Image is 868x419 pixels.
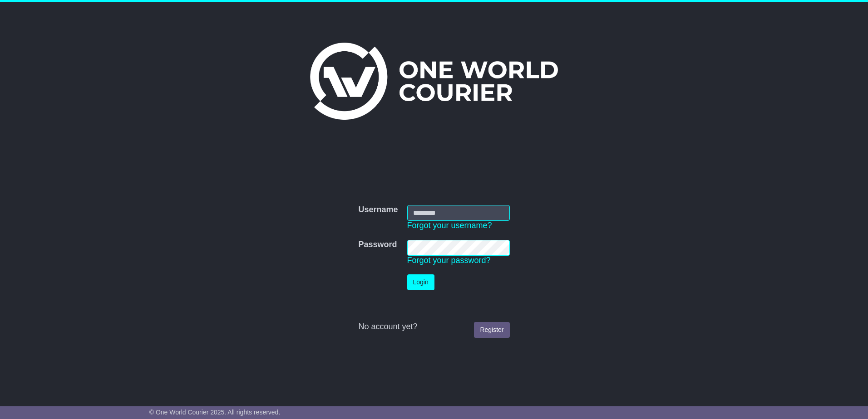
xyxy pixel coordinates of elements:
label: Username [358,205,398,215]
a: Forgot your username? [407,221,492,230]
div: No account yet? [358,322,509,332]
a: Forgot your password? [407,256,491,265]
button: Login [407,274,434,290]
img: One World [310,43,558,120]
a: Register [474,322,509,338]
label: Password [358,240,397,250]
span: © One World Courier 2025. All rights reserved. [149,409,281,416]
